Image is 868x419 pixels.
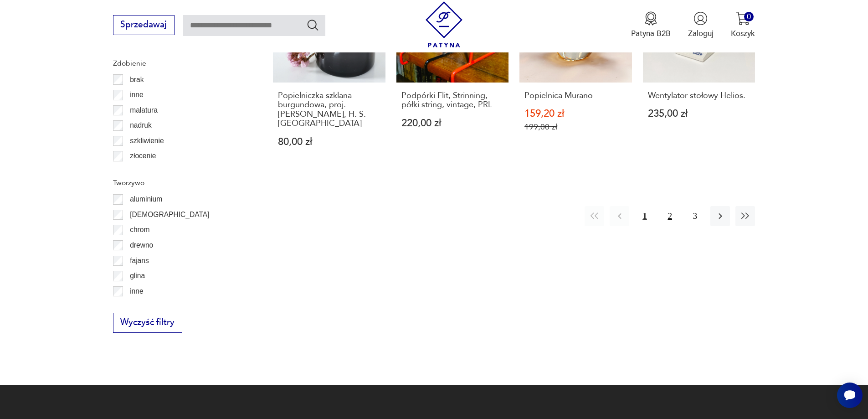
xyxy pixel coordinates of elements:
p: kamień [130,300,153,312]
p: fajans [130,255,149,267]
p: Zaloguj [688,28,714,39]
button: Zaloguj [688,11,714,39]
p: 159,20 zł [524,109,627,119]
p: 199,00 zł [524,122,627,132]
p: szkliwienie [130,135,164,147]
p: 80,00 zł [278,137,380,147]
div: 0 [744,12,754,21]
p: chrom [130,224,149,236]
h3: Popielniczka szklana burgundowa, proj. [PERSON_NAME], H. S. [GEOGRAPHIC_DATA] [278,91,380,129]
h3: Popielnica Murano [524,91,627,100]
h3: Podpórki Flit, Strinning, półki string, vintage, PRL [401,91,504,110]
p: inne [130,89,143,101]
p: Patyna B2B [631,28,671,39]
p: nadruk [130,119,152,131]
img: Ikonka użytkownika [693,11,708,26]
p: Tworzywo [113,177,247,189]
p: złocenie [130,150,156,162]
p: 235,00 zł [648,109,750,119]
img: Ikona koszyka [736,11,750,26]
p: glina [130,270,145,282]
button: 2 [660,206,680,226]
img: Ikona medalu [644,11,658,26]
button: Sprzedawaj [113,15,175,35]
iframe: Smartsupp widget button [837,383,863,408]
button: Patyna B2B [631,11,671,39]
button: 1 [635,206,654,226]
button: 3 [685,206,705,226]
button: Szukaj [306,18,319,31]
p: inne [130,285,143,297]
p: 220,00 zł [401,119,504,128]
p: malatura [130,104,158,116]
p: aluminium [130,193,162,205]
p: [DEMOGRAPHIC_DATA] [130,209,209,221]
button: 0Koszyk [731,11,755,39]
p: brak [130,74,144,86]
p: drewno [130,239,153,251]
h3: Wentylator stołowy Helios. [648,91,750,100]
p: Koszyk [731,28,755,39]
a: Ikona medaluPatyna B2B [631,11,671,39]
img: Patyna - sklep z meblami i dekoracjami vintage [421,1,467,47]
p: Zdobienie [113,57,247,69]
button: Wyczyść filtry [113,313,182,333]
a: Sprzedawaj [113,22,175,29]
